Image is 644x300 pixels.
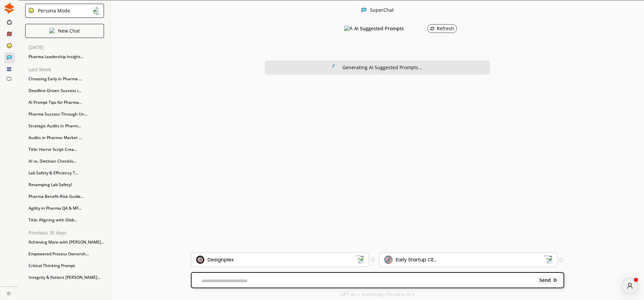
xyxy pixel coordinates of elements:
[371,258,375,262] img: Tooltip Icon
[28,7,34,13] img: Close
[196,256,204,264] img: Brand Icon
[430,26,435,31] img: Refresh
[25,133,104,143] div: Audits in Pharma: Market ...
[344,26,353,32] img: AI Suggested Prompts
[25,168,104,178] div: Lab Safety & Efficiency T...
[25,272,104,283] div: Integrity & Patient [PERSON_NAME]...
[384,256,392,264] img: Audience Icon
[539,277,551,283] b: Send
[332,64,338,70] img: Close
[622,278,638,294] button: atlas-launcher
[58,28,80,34] p: New Chat
[25,144,104,155] div: Title: Horror Script Crea...
[396,257,437,262] div: Early Startup CE...
[208,257,234,262] div: Designplex
[25,156,104,166] div: AI vs. Dietitian Checklis...
[25,74,104,84] div: Choosing Early in Pharma ...
[25,237,104,247] div: Achieving More with [PERSON_NAME]...
[430,26,454,31] div: Refresh
[355,255,364,264] img: Dropdown Icon
[361,7,367,13] img: Close
[25,261,104,271] div: Critical Thinking Prompt
[1,287,18,298] a: Close
[622,278,638,294] div: atlas-message-author-avatar
[25,215,104,225] div: Title: Aligning with Glob...
[553,278,558,283] img: Close
[49,28,55,33] img: Close
[93,7,101,15] img: Close
[25,180,104,190] div: Revamping Lab Safety!
[25,121,104,131] div: Strategic Audits in Pharm...
[36,8,70,13] div: Persona Mode
[25,109,104,119] div: Pharma Success Through Un...
[25,97,104,108] div: AI Prompt Tips for Pharma...
[25,249,104,259] div: Empowered Process Ownersh...
[29,67,104,72] p: Last Week
[354,24,404,34] h3: AI Suggested Prompts
[559,258,563,262] img: Tooltip Icon
[25,86,104,96] div: Deadline-Driven Success i...
[543,255,552,264] img: Dropdown Icon
[25,191,104,202] div: Pharma Benefit-Risk Guide...
[370,7,394,14] div: SuperChat
[29,230,104,235] p: Previous 30 days
[4,3,15,14] img: Close
[29,45,104,50] p: [DATE]
[25,203,104,213] div: Agility in Pharma QA & MF...
[342,65,422,70] div: Generating AI Suggested Prompts...
[25,52,104,62] div: Pharma Leadership Insight...
[340,292,415,297] p: GPT 4o + Supercopy Persona-AI 3
[7,291,11,295] img: Close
